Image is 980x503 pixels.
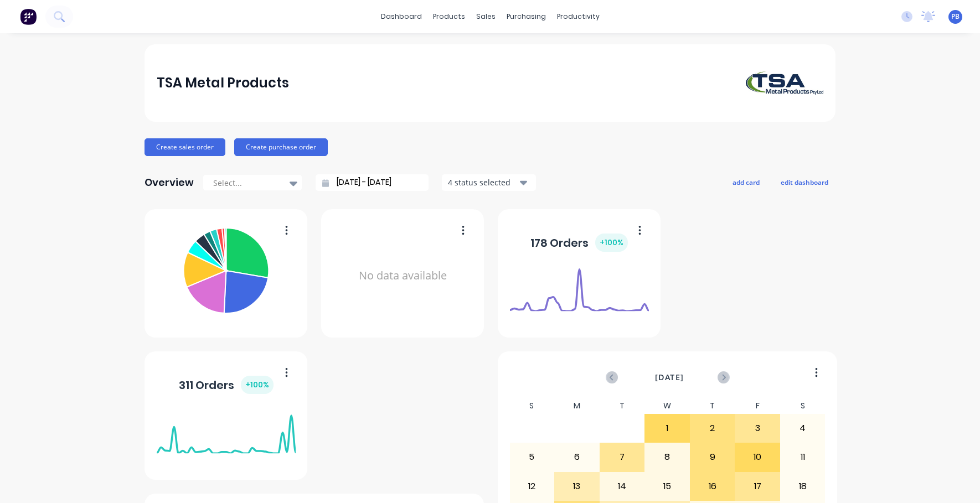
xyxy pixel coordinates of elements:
[471,8,501,25] div: sales
[725,175,767,189] button: add card
[530,234,628,252] div: 178 Orders
[781,443,825,471] div: 11
[735,414,780,442] div: 3
[595,234,628,252] div: + 100 %
[781,414,825,442] div: 4
[735,398,780,414] div: F
[600,443,644,471] div: 7
[690,414,735,442] div: 2
[645,443,689,471] div: 8
[510,473,554,500] div: 12
[780,398,826,414] div: S
[951,12,960,22] span: PB
[145,138,225,156] button: Create sales order
[690,398,735,414] div: T
[157,72,289,94] div: TSA Metal Products
[655,371,684,383] span: [DATE]
[555,473,599,500] div: 13
[375,8,427,25] a: dashboard
[773,175,835,189] button: edit dashboard
[781,473,825,500] div: 18
[735,443,780,471] div: 10
[551,8,605,25] div: productivity
[555,443,599,471] div: 6
[690,473,735,500] div: 16
[746,71,823,95] img: TSA Metal Products
[501,8,551,25] div: purchasing
[644,398,690,414] div: W
[600,398,645,414] div: T
[448,177,518,188] div: 4 status selected
[427,8,471,25] div: products
[20,8,37,25] img: Factory
[241,376,274,394] div: + 100 %
[145,172,194,194] div: Overview
[234,138,328,156] button: Create purchase order
[442,174,536,191] button: 4 status selected
[600,473,644,500] div: 14
[645,414,689,442] div: 1
[554,398,600,414] div: M
[690,443,735,471] div: 9
[333,224,472,328] div: No data available
[645,473,689,500] div: 15
[510,443,554,471] div: 5
[509,398,555,414] div: S
[735,473,780,500] div: 17
[179,376,274,394] div: 311 Orders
